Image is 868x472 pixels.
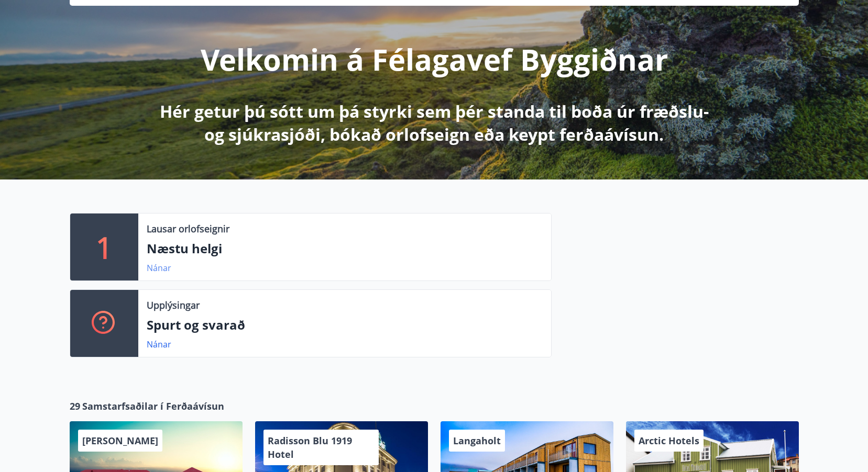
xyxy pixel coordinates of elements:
p: Upplýsingar [147,298,200,312]
p: Lausar orlofseignir [147,222,229,235]
p: 1 [96,227,113,267]
p: Spurt og svarað [147,316,543,334]
a: Nánar [147,262,171,274]
span: Arctic Hotels [639,434,699,447]
p: Velkomin á Félagavef Byggiðnar [201,39,668,79]
a: Nánar [147,339,171,350]
p: Hér getur þú sótt um þá styrki sem þér standa til boða úr fræðslu- og sjúkrasjóði, bókað orlofsei... [158,100,711,146]
span: 29 [70,399,80,413]
span: Radisson Blu 1919 Hotel [268,434,352,460]
span: Langaholt [453,434,501,447]
span: [PERSON_NAME] [82,434,158,447]
span: Samstarfsaðilar í Ferðaávísun [82,399,224,413]
p: Næstu helgi [147,240,543,257]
